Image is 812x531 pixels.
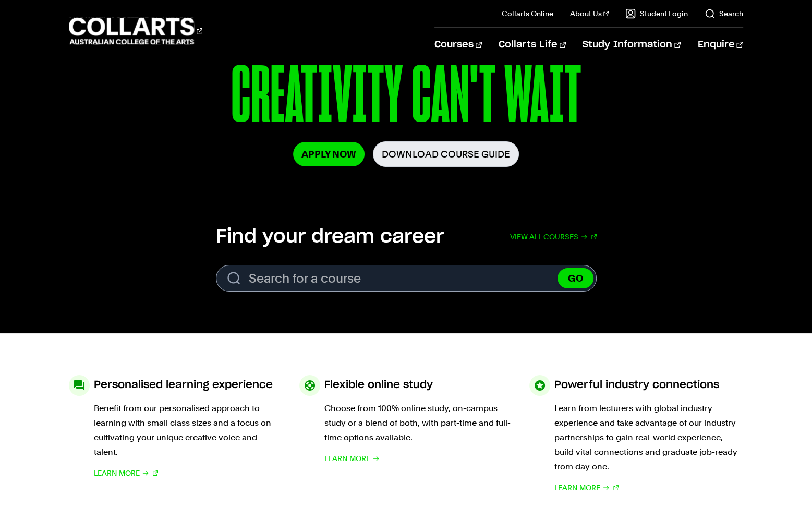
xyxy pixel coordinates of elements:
a: Search [705,8,743,19]
a: Download Course Guide [373,141,519,167]
div: Go to homepage [69,16,202,46]
a: Learn More [554,480,619,495]
a: Collarts Online [502,8,553,19]
a: Learn More [94,466,158,480]
a: View all courses [510,225,597,248]
p: Choose from 100% online study, on-campus study or a blend of both, with part-time and full-time o... [324,401,513,445]
button: GO [558,268,593,288]
a: Collarts Life [499,28,566,62]
p: Benefit from our personalised approach to learning with small class sizes and a focus on cultivat... [94,401,282,460]
form: Search [216,265,597,292]
input: Search for a course [216,265,597,292]
span: Learn More [554,480,600,495]
a: Student Login [625,8,688,19]
p: CREATIVITY CAN'T WAIT [100,55,712,141]
h2: Find your dream career [216,225,444,248]
h3: Powerful industry connections [554,375,719,395]
a: About Us [570,8,609,19]
h3: Personalised learning experience [94,375,273,395]
a: Courses [434,28,482,62]
a: Study Information [583,28,681,62]
h3: Flexible online study [324,375,433,395]
a: Apply Now [293,142,365,166]
a: Learn More [324,451,380,466]
span: Learn More [324,451,370,466]
a: Enquire [697,28,743,62]
span: Learn More [94,466,140,480]
p: Learn from lecturers with global industry experience and take advantage of our industry partnersh... [554,401,743,474]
